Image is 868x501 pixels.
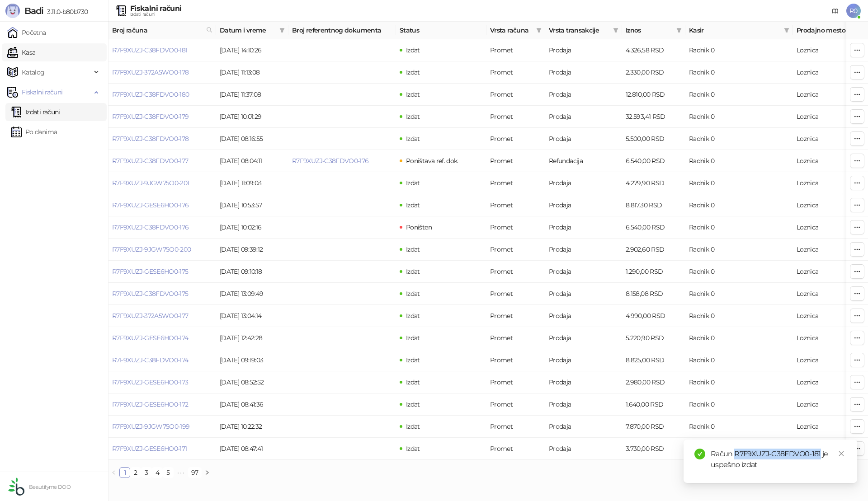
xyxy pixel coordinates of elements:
[685,371,793,393] td: Radnik 0
[112,312,189,320] a: R7F9XUZJ-372A5WO0-177
[406,46,420,54] span: Izdat
[130,467,141,478] li: 2
[5,4,20,18] img: Logo
[406,267,420,276] span: Izdat
[108,84,216,106] td: R7F9XUZJ-C38FDVO0-180
[838,450,844,457] span: close
[130,12,181,17] div: Izdati računi
[406,290,420,298] span: Izdat
[108,349,216,371] td: R7F9XUZJ-C38FDVO0-174
[288,22,396,39] th: Broj referentnog dokumenta
[406,68,420,76] span: Izdat
[108,106,216,128] td: R7F9XUZJ-C38FDVO0-179
[216,172,288,194] td: [DATE] 11:09:03
[486,128,545,150] td: Promet
[545,371,622,393] td: Prodaja
[163,468,173,478] a: 5
[112,90,189,98] a: R7F9XUZJ-C38FDVO0-180
[188,467,202,478] li: 97
[685,239,793,261] td: Radnik 0
[676,28,682,33] span: filter
[685,39,793,61] td: Radnik 0
[406,157,458,165] span: Poništava ref. dok.
[545,393,622,416] td: Prodaja
[142,468,151,478] a: 3
[685,194,793,216] td: Radnik 0
[545,84,622,106] td: Prodaja
[486,239,545,261] td: Promet
[622,194,685,216] td: 8.817,30 RSD
[784,28,789,33] span: filter
[292,157,369,165] a: R7F9XUZJ-C38FDVO0-176
[622,327,685,349] td: 5.220,90 RSD
[622,239,685,261] td: 2.902,60 RSD
[622,106,685,128] td: 32.593,41 RSD
[611,23,620,37] span: filter
[545,327,622,349] td: Prodaja
[111,470,117,475] span: left
[216,239,288,261] td: [DATE] 09:39:12
[174,467,188,478] span: •••
[108,393,216,416] td: R7F9XUZJ-GESE6HO0-172
[152,468,162,478] a: 4
[202,467,212,478] button: right
[622,84,685,106] td: 12.810,00 RSD
[545,283,622,305] td: Prodaja
[108,467,119,478] button: left
[711,449,846,470] div: Račun R7F9XUZJ-C38FDVO0-181 je uspešno izdat
[120,468,130,478] a: 1
[613,28,618,33] span: filter
[112,179,189,187] a: R7F9XUZJ-9JGW75O0-201
[22,63,45,81] span: Katalog
[486,150,545,172] td: Promet
[112,356,189,364] a: R7F9XUZJ-C38FDVO0-174
[626,25,673,35] span: Iznos
[486,438,545,460] td: Promet
[486,327,545,349] td: Promet
[622,216,685,239] td: 6.540,00 RSD
[622,261,685,283] td: 1.290,00 RSD
[108,128,216,150] td: R7F9XUZJ-C38FDVO0-178
[278,23,287,37] span: filter
[108,61,216,84] td: R7F9XUZJ-372A5WO0-178
[685,150,793,172] td: Radnik 0
[216,393,288,416] td: [DATE] 08:41:36
[545,261,622,283] td: Prodaja
[108,416,216,438] td: R7F9XUZJ-9JGW75O0-199
[131,468,141,478] a: 2
[112,378,189,386] a: R7F9XUZJ-GESE6HO0-173
[622,371,685,393] td: 2.980,00 RSD
[406,90,420,98] span: Izdat
[846,4,861,18] span: R0
[622,172,685,194] td: 4.279,90 RSD
[7,23,46,42] a: Početna
[112,245,191,253] a: R7F9XUZJ-9JGW75O0-200
[216,416,288,438] td: [DATE] 10:22:32
[545,416,622,438] td: Prodaja
[112,422,190,431] a: R7F9XUZJ-9JGW75O0-199
[486,39,545,61] td: Promet
[11,103,60,121] a: Izdati računi
[7,478,25,496] img: 64x64-companyLogo-432ed541-86f2-4000-a6d6-137676e77c9d.png
[622,438,685,460] td: 3.730,00 RSD
[545,239,622,261] td: Prodaja
[406,378,420,386] span: Izdat
[216,438,288,460] td: [DATE] 08:47:41
[685,283,793,305] td: Radnik 0
[486,393,545,416] td: Promet
[545,106,622,128] td: Prodaja
[22,83,62,101] span: Fiskalni računi
[534,23,543,37] span: filter
[486,61,545,84] td: Promet
[406,356,420,364] span: Izdat
[108,150,216,172] td: R7F9XUZJ-C38FDVO0-177
[836,449,846,459] a: Close
[486,349,545,371] td: Promet
[549,25,609,35] span: Vrsta transakcije
[112,68,189,76] a: R7F9XUZJ-372A5WO0-178
[112,201,189,209] a: R7F9XUZJ-GESE6HO0-176
[29,484,71,490] small: Beautifyme DOO
[108,39,216,61] td: R7F9XUZJ-C38FDVO0-181
[406,179,420,187] span: Izdat
[545,39,622,61] td: Prodaja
